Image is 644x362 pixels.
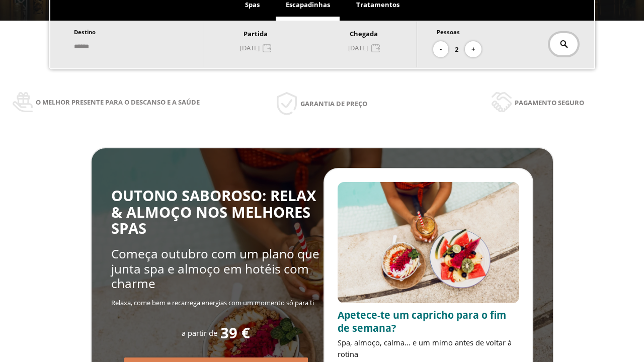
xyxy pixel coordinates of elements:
span: Começa outubro com um plano que junta spa e almoço em hotéis com charme [111,245,319,292]
span: a partir de [182,328,217,338]
span: OUTONO SABOROSO: RELAX & ALMOÇO NOS MELHORES SPAS [111,186,316,238]
span: Destino [74,28,96,36]
button: - [433,41,448,58]
span: Garantia de preço [300,98,367,109]
span: 39 € [220,325,250,341]
span: Apetece-te um capricho para o fim de semana? [338,308,506,335]
span: Relaxa, come bem e recarrega energias com um momento só para ti [111,298,314,307]
span: 2 [455,44,458,55]
img: promo-sprunch.ElVl7oUD.webp [338,182,519,303]
button: + [465,41,481,58]
span: Pessoas [437,28,460,36]
span: Spa, almoço, calma... e um mimo antes de voltar à rotina [338,337,512,359]
span: Pagamento seguro [515,97,584,108]
span: O melhor presente para o descanso e a saúde [36,97,200,108]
